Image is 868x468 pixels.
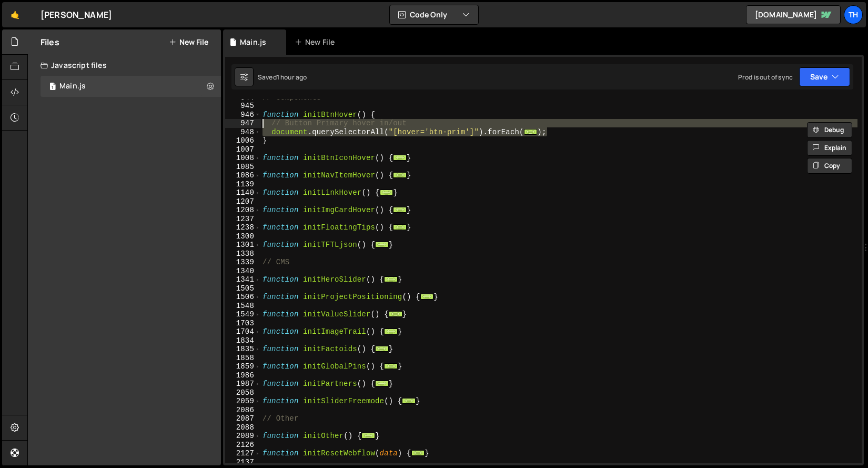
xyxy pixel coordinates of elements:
[225,327,261,336] div: 1704
[385,363,398,369] span: ...
[225,293,261,302] div: 1506
[225,128,261,137] div: 948
[225,258,261,267] div: 1339
[807,158,852,174] button: Copy
[225,284,261,293] div: 1505
[225,188,261,197] div: 1140
[524,128,538,134] span: ...
[225,354,261,363] div: 1858
[225,232,261,241] div: 1300
[225,389,261,397] div: 2058
[41,36,59,48] h2: Files
[258,73,307,82] div: Saved
[746,5,841,24] a: [DOMAIN_NAME]
[225,197,261,206] div: 1207
[225,449,261,458] div: 2127
[225,145,261,154] div: 1007
[225,414,261,423] div: 2087
[225,441,261,450] div: 2126
[49,83,56,92] span: 1
[380,190,393,195] span: ...
[844,5,863,24] a: Th
[807,122,852,138] button: Debug
[225,458,261,467] div: 2137
[390,5,478,24] button: Code Only
[225,241,261,250] div: 1301
[225,267,261,276] div: 1340
[2,2,28,27] a: 🤙
[225,406,261,415] div: 2086
[225,223,261,232] div: 1238
[225,215,261,224] div: 1237
[225,136,261,145] div: 1006
[225,302,261,311] div: 1548
[41,76,221,97] div: 16840/46037.js
[225,154,261,163] div: 1008
[225,206,261,215] div: 1208
[295,37,339,47] div: New File
[393,155,407,161] span: ...
[225,336,261,345] div: 1834
[375,242,389,247] span: ...
[225,119,261,128] div: 947
[28,55,221,76] div: Javascript files
[225,345,261,354] div: 1835
[225,371,261,380] div: 1986
[807,140,852,156] button: Explain
[277,73,307,82] div: 1 hour ago
[240,37,266,47] div: Main.js
[225,423,261,432] div: 2088
[59,82,86,91] div: Main.js
[738,73,793,82] div: Prod is out of sync
[799,67,850,86] button: Save
[225,163,261,172] div: 1085
[225,380,261,389] div: 1987
[375,346,389,352] span: ...
[402,398,416,404] span: ...
[385,328,398,334] span: ...
[225,397,261,406] div: 2059
[225,432,261,441] div: 2089
[411,450,425,456] span: ...
[385,276,398,282] span: ...
[225,171,261,180] div: 1086
[362,433,376,439] span: ...
[225,180,261,189] div: 1139
[225,362,261,371] div: 1859
[225,310,261,319] div: 1549
[41,8,112,21] div: [PERSON_NAME]
[225,250,261,258] div: 1338
[420,294,434,300] span: ...
[225,111,261,120] div: 946
[393,207,407,213] span: ...
[225,102,261,111] div: 945
[225,275,261,284] div: 1341
[169,38,208,46] button: New File
[393,224,407,230] span: ...
[375,381,389,386] span: ...
[225,319,261,328] div: 1703
[389,311,402,317] span: ...
[393,172,407,178] span: ...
